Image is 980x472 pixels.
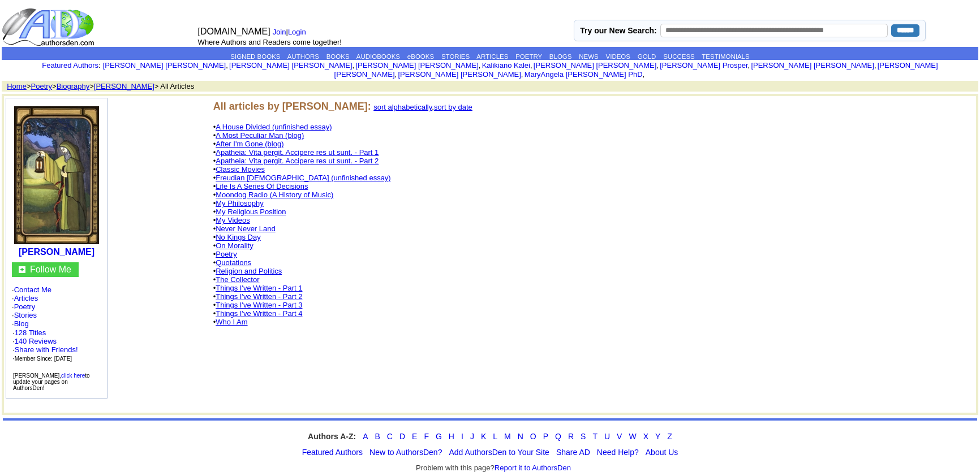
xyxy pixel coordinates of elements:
a: W [629,432,636,441]
font: • [213,233,261,241]
font: • [213,131,304,140]
font: • [213,301,303,309]
a: Religion and Politics [216,267,282,275]
a: No Kings Day [216,233,260,241]
font: • [213,174,391,182]
a: Featured Authors [302,448,363,457]
a: Add AuthorsDen to Your Site [449,448,549,457]
font: • [213,309,303,318]
b: All articles by [PERSON_NAME]: [213,101,371,112]
a: Stories [14,311,37,319]
font: • [213,165,265,174]
a: H [449,432,454,441]
a: On Morality [216,241,253,250]
a: Follow Me [30,265,71,274]
font: i [750,63,751,69]
font: • [213,241,253,250]
a: NEWS [579,53,599,60]
a: Classic Movies [216,165,265,174]
a: [PERSON_NAME] [PERSON_NAME] [229,61,352,70]
font: • [213,267,282,275]
font: • [213,199,264,207]
a: TESTIMONIALS [702,53,749,60]
font: > > > > All Articles [3,82,194,90]
a: Things I've Written - Part 1 [216,284,302,292]
font: • [213,250,237,258]
a: G [436,432,442,441]
a: J [470,432,474,441]
font: · · [12,345,78,362]
a: Articles [14,294,38,302]
font: , , , , , , , , , , [103,61,938,79]
a: A [363,432,368,441]
font: i [659,63,660,69]
a: Login [288,28,306,36]
a: [PERSON_NAME] [PERSON_NAME] [103,61,226,70]
a: Home [7,82,27,90]
font: · · [12,328,78,362]
a: AUTHORS [287,53,319,60]
a: Quotations [216,258,251,267]
a: STORIES [441,53,470,60]
a: The Collector [216,275,259,284]
a: B [375,432,380,441]
font: i [644,72,646,78]
a: I [461,432,463,441]
a: Need Help? [597,448,639,457]
font: i [480,63,482,69]
a: Kalikiano Kalei [482,61,530,70]
a: Q [555,432,561,441]
a: ARTICLES [476,53,508,60]
font: | [273,28,310,36]
a: Things I've Written - Part 4 [216,309,302,318]
a: V [617,432,622,441]
a: S [581,432,586,441]
font: • [213,148,379,157]
a: My Philosophy [216,199,264,207]
a: My Religious Position [216,207,286,216]
font: • [213,190,334,199]
a: Things I've Written - Part 2 [216,292,302,301]
font: • [213,182,308,190]
a: sort by date [434,103,472,111]
font: [DOMAIN_NAME] [198,27,270,36]
font: • [213,140,284,148]
font: • [213,224,276,233]
a: [PERSON_NAME] Prosper [660,61,747,70]
a: [PERSON_NAME] [PERSON_NAME] [355,61,478,70]
a: 128 Titles [15,328,46,337]
a: 140 Reviews [15,337,57,345]
a: [PERSON_NAME] [19,247,94,257]
a: Who I Am [216,318,247,326]
a: O [530,432,536,441]
a: [PERSON_NAME] [PERSON_NAME] [751,61,874,70]
font: · · · · · [12,285,101,363]
a: Share AD [556,448,590,457]
a: L [493,432,497,441]
a: A Most Peculiar Man (blog) [216,131,304,140]
strong: Authors A-Z: [308,432,356,441]
font: • [213,216,250,224]
a: BLOGS [549,53,572,60]
a: K [481,432,486,441]
a: Poetry [216,250,237,258]
a: Poetry [14,302,36,311]
font: Where Authors and Readers come together! [198,38,342,46]
font: i [876,63,878,69]
a: Never Never Land [216,224,276,233]
font: : [42,61,100,70]
a: click here [61,373,85,379]
a: Share with Friends! [15,345,78,354]
a: Biography [57,82,90,90]
font: Member Since: [DATE] [15,356,72,362]
a: Report it to AuthorsDen [495,464,571,472]
font: • [213,207,286,216]
a: D [399,432,405,441]
a: Featured Authors [42,61,98,70]
font: • [213,258,251,267]
img: gc.jpg [19,266,25,273]
a: Apatheia: Vita pergit. Accipere res ut sunt. - Part 2 [216,157,379,165]
font: , [373,103,472,111]
a: My Videos [216,216,250,224]
a: AUDIOBOOKS [356,53,400,60]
